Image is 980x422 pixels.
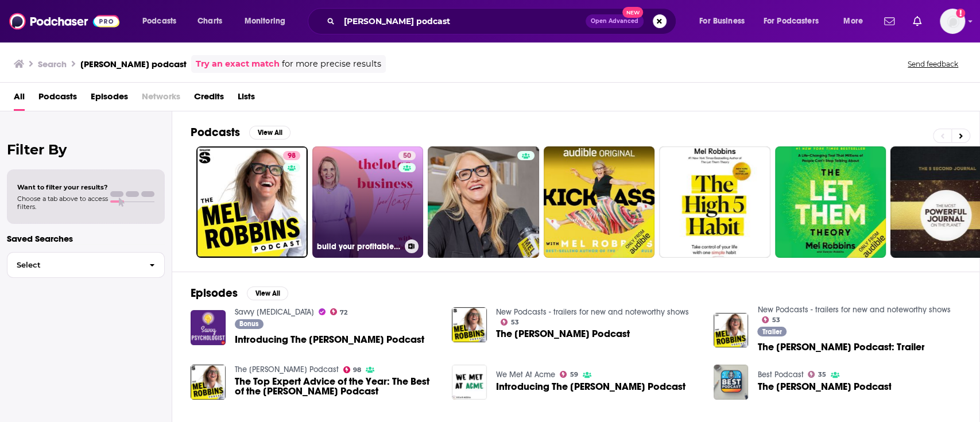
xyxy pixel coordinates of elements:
span: 53 [772,318,780,323]
a: New Podcasts - trailers for new and noteworthy shows [496,307,689,317]
button: View All [247,287,288,300]
a: 53 [501,319,519,326]
a: Show notifications dropdown [908,11,926,31]
span: Monitoring [245,13,285,29]
button: Send feedback [904,59,962,69]
a: Try an exact match [196,57,280,71]
img: The Mel Robbins Podcast: Trailer [714,313,749,348]
button: Select [7,252,165,278]
div: Search podcasts, credits, & more... [319,8,687,34]
button: open menu [237,12,300,30]
button: View All [249,126,290,140]
span: 53 [511,320,519,325]
a: 98 [343,366,362,373]
a: We Met At Acme [496,370,555,380]
a: Lists [238,87,255,111]
img: Podchaser - Follow, Share and Rate Podcasts [9,10,119,32]
a: All [14,87,25,111]
button: open menu [134,12,191,30]
a: Episodes [91,87,128,111]
a: Podcasts [38,87,77,111]
button: open menu [756,12,835,30]
span: The [PERSON_NAME] Podcast: Trailer [757,342,924,352]
h3: build your profitable product business with [PERSON_NAME] thelotco business podcast [317,242,400,251]
a: EpisodesView All [191,286,288,300]
a: 98 [283,151,300,160]
a: 98 [196,146,308,258]
span: Bonus [239,320,258,327]
span: Choose a tab above to access filters. [17,195,108,211]
span: The [PERSON_NAME] Podcast [757,382,891,392]
a: The Mel Robbins Podcast: Trailer [757,342,924,352]
span: 35 [818,372,826,377]
a: Introducing The Mel Robbins Podcast [191,310,226,345]
span: 50 [403,150,411,162]
a: The Mel Robbins Podcast [496,329,630,339]
img: The Mel Robbins Podcast [452,307,487,342]
a: New Podcasts - trailers for new and noteworthy shows [757,305,950,315]
span: 98 [288,150,296,162]
a: Savvy Psychologist [235,307,314,317]
span: The [PERSON_NAME] Podcast [496,329,630,339]
a: Introducing The Mel Robbins Podcast [496,382,685,392]
span: Open Advanced [591,18,638,24]
span: Want to filter your results? [17,183,108,191]
span: New [622,7,643,18]
a: The Mel Robbins Podcast [235,365,339,374]
a: 59 [560,371,578,378]
h2: Episodes [191,286,238,300]
a: The Mel Robbins Podcast [757,382,891,392]
span: Charts [197,13,222,29]
span: Logged in as WPubPR1 [940,9,965,34]
img: The Top Expert Advice of the Year: The Best of the Mel Robbins Podcast [191,365,226,400]
span: The Top Expert Advice of the Year: The Best of the [PERSON_NAME] Podcast [235,377,439,396]
button: open menu [691,12,759,30]
span: More [843,13,863,29]
a: Show notifications dropdown [880,11,899,31]
span: Podcasts [142,13,176,29]
span: 59 [570,372,578,377]
img: User Profile [940,9,965,34]
button: Open AdvancedNew [586,14,644,28]
h2: Filter By [7,141,165,158]
span: for more precise results [282,57,381,71]
h3: Search [38,59,67,69]
a: Best Podcast [757,370,803,380]
a: 72 [330,308,348,315]
h3: [PERSON_NAME] podcast [80,59,187,69]
input: Search podcasts, credits, & more... [339,12,586,30]
a: Credits [194,87,224,111]
p: Saved Searches [7,233,165,244]
button: open menu [835,12,877,30]
span: 98 [353,367,361,373]
span: For Podcasters [764,13,819,29]
a: 35 [808,371,826,378]
img: The Mel Robbins Podcast [714,365,749,400]
a: 53 [762,316,780,323]
span: Networks [142,87,180,111]
a: 50 [398,151,416,160]
span: Trailer [762,328,782,335]
span: Select [7,261,140,269]
a: Charts [190,12,229,30]
a: 50build your profitable product business with [PERSON_NAME] thelotco business podcast [312,146,424,258]
img: Introducing The Mel Robbins Podcast [452,365,487,400]
span: Introducing The [PERSON_NAME] Podcast [496,382,685,392]
span: 72 [340,310,347,315]
span: Introducing The [PERSON_NAME] Podcast [235,335,424,344]
svg: Add a profile image [956,9,965,18]
a: PodcastsView All [191,125,290,140]
a: Introducing The Mel Robbins Podcast [235,335,424,344]
a: The Top Expert Advice of the Year: The Best of the Mel Robbins Podcast [235,377,439,396]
